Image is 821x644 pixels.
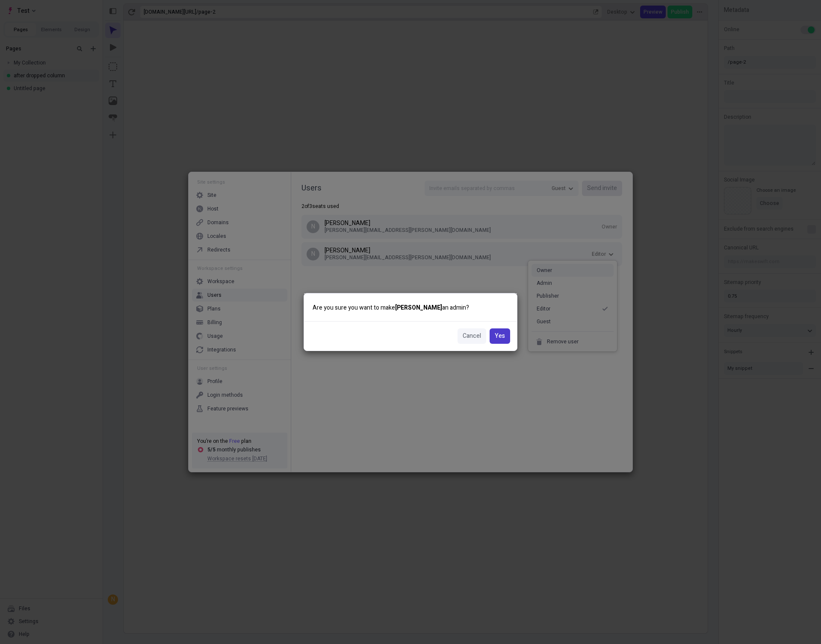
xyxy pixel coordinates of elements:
span: Yes [495,331,505,341]
button: Cancel [458,328,486,344]
span: Are you sure you want to make an admin? [313,303,469,312]
button: Yes [490,328,510,344]
b: [PERSON_NAME] [395,303,442,312]
span: Cancel [463,331,481,341]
